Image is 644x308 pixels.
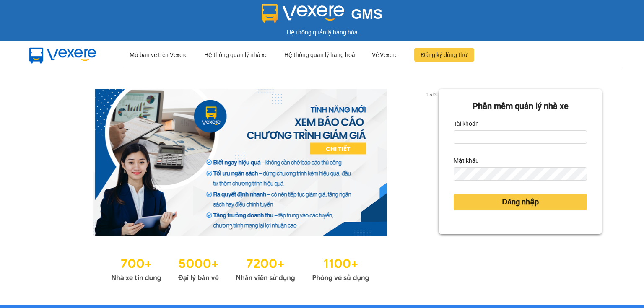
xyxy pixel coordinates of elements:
div: Mở bán vé trên Vexere [130,41,187,68]
input: Tài khoản [454,130,587,144]
button: next slide / item [427,89,439,236]
label: Mật khẩu [454,154,479,167]
li: slide item 3 [249,225,252,229]
div: Hệ thống quản lý hàng hóa [2,28,642,37]
a: GMS [262,13,383,19]
li: slide item 1 [229,225,232,229]
div: Hệ thống quản lý hàng hoá [284,41,355,68]
span: Đăng nhập [502,196,539,208]
img: mbUUG5Q.png [21,41,105,69]
span: Đăng ký dùng thử [421,50,467,60]
div: Hệ thống quản lý nhà xe [204,41,267,68]
li: slide item 2 [239,225,242,229]
button: Đăng nhập [454,194,587,210]
span: GMS [351,6,382,22]
img: logo 2 [262,4,345,23]
p: 1 of 3 [424,89,439,100]
button: Đăng ký dùng thử [414,48,474,62]
div: Phần mềm quản lý nhà xe [454,100,587,113]
button: previous slide / item [42,89,54,236]
label: Tài khoản [454,117,479,130]
input: Mật khẩu [454,167,587,181]
div: Về Vexere [372,41,397,68]
img: Statistics.png [111,252,369,284]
